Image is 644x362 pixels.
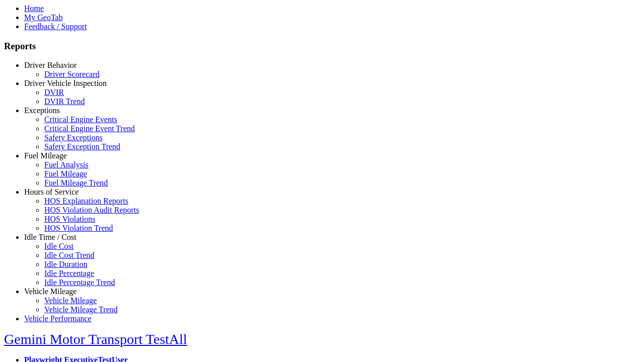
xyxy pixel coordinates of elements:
a: Driver Behavior [24,61,76,69]
a: Driver Vehicle Inspection [24,79,107,87]
a: Safety Exception Trend [44,142,120,151]
a: Idle Percentage Trend [44,278,115,287]
a: Home [24,4,44,13]
a: Vehicle Mileage [24,287,76,296]
a: Critical Engine Events [44,115,117,124]
a: Fuel Analysis [44,160,89,169]
a: Idle Duration [44,260,88,268]
a: Vehicle Mileage [44,296,97,305]
a: Fuel Mileage [24,151,67,160]
a: Feedback / Support [24,22,87,31]
a: Fuel Mileage Trend [44,178,108,187]
a: HOS Explanation Reports [44,197,128,205]
a: HOS Violations [44,215,95,223]
a: Exceptions [24,106,60,115]
a: Idle Cost [44,242,73,250]
a: Gemini Motor Transport TestAll [4,331,187,347]
a: Driver Scorecard [44,70,100,78]
a: HOS Violation Audit Reports [44,206,139,214]
a: HOS Violation Trend [44,224,113,232]
a: Vehicle Performance [24,314,92,323]
h3: Reports [4,41,640,52]
a: Hours of Service [24,188,78,196]
a: Fuel Mileage [44,169,87,178]
a: Safety Exceptions [44,133,103,142]
a: Idle Time / Cost [24,233,76,241]
a: Critical Engine Event Trend [44,124,135,133]
a: DVIR [44,88,64,97]
a: Idle Percentage [44,269,94,278]
a: DVIR Trend [44,97,85,106]
a: My GeoTab [24,13,63,22]
a: Vehicle Mileage Trend [44,305,118,314]
a: Idle Cost Trend [44,251,95,259]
